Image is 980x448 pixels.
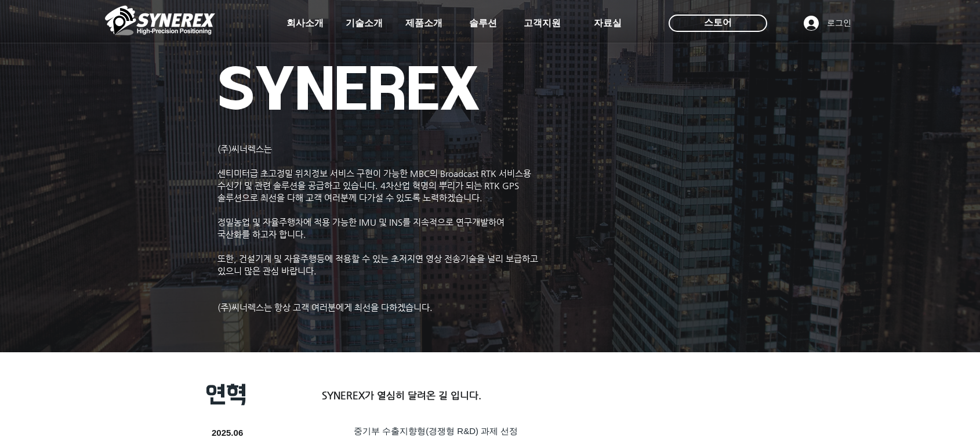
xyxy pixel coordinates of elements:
span: 제품소개 [405,17,442,30]
span: 2025.06 [212,428,243,438]
a: 회사소개 [276,12,334,35]
span: SYNEREX가 열심히 달려온 길 입니다. [322,389,481,401]
a: 제품소개 [395,12,453,35]
span: 센티미터급 초고정밀 위치정보 서비스 구현이 가능한 MBC의 Broadcast RTK 서비스용 [217,168,531,178]
span: ​또한, 건설기계 및 자율주행등에 적용할 수 있는 초저지연 영상 전송기술을 널리 보급하고 있으니 많은 관심 바랍니다. [217,254,538,276]
a: 고객지원 [513,12,571,35]
span: 회사소개 [286,17,324,30]
span: 고객지원 [524,17,561,30]
span: ​중기부 수출지향형(경쟁형 R&D) 과제 선정 [354,426,518,436]
span: 로그인 [823,17,855,29]
div: 스토어 [669,15,767,32]
button: 로그인 [796,12,859,34]
span: 국산화를 하고자 합니다. [217,229,306,239]
span: 연혁 [206,382,246,407]
span: 기술소개 [346,17,383,30]
a: 자료실 [579,12,637,35]
img: 씨너렉스_White_simbol_대지 1.png [105,3,215,38]
span: 정밀농업 및 자율주행차에 적용 가능한 IMU 및 INS를 지속적으로 연구개발하여 [217,217,504,227]
span: 수신기 및 관련 솔루션을 공급하고 있습니다. 4차산업 혁명의 뿌리가 되는 RTK GPS [217,180,519,190]
a: 기술소개 [335,12,393,35]
span: 솔루션으로 최선을 다해 고객 여러분께 다가설 수 있도록 노력하겠습니다. [217,193,482,203]
span: 솔루션 [469,17,497,30]
span: 스토어 [704,16,732,29]
a: 솔루션 [454,12,512,35]
span: 자료실 [594,17,622,30]
span: (주)씨너렉스는 항상 고객 여러분에게 최선을 다하겠습니다. [217,302,433,312]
